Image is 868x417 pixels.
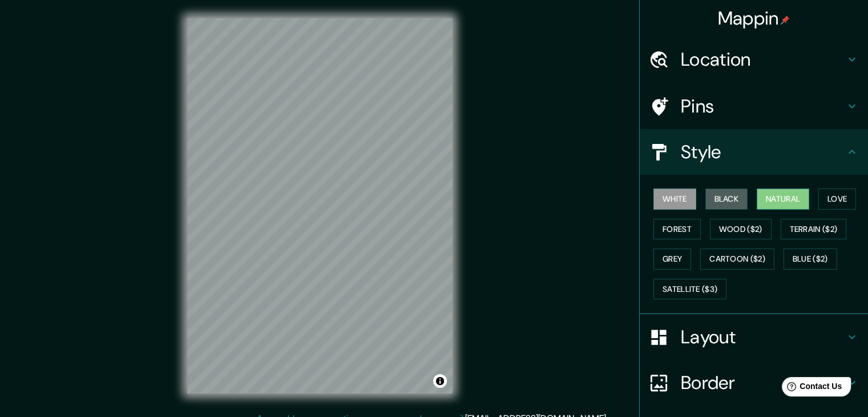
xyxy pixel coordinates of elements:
[757,189,809,210] button: Natural
[700,248,774,270] button: Cartoon ($2)
[781,15,790,25] img: pin-icon.png
[653,219,701,240] button: Forest
[681,141,845,163] h4: Style
[710,219,772,240] button: Wood ($2)
[766,372,855,404] iframe: Help widget launcher
[681,95,845,118] h4: Pins
[681,48,845,71] h4: Location
[705,189,748,210] button: Black
[187,18,453,394] canvas: Map
[640,129,868,175] div: Style
[681,326,845,348] h4: Layout
[784,248,837,270] button: Blue ($2)
[433,374,447,388] button: Toggle attribution
[653,279,726,300] button: Satellite ($3)
[653,248,691,270] button: Grey
[818,189,856,210] button: Love
[781,219,847,240] button: Terrain ($2)
[640,83,868,129] div: Pins
[718,7,790,30] h4: Mappin
[681,371,845,394] h4: Border
[653,189,696,210] button: White
[640,314,868,360] div: Layout
[640,360,868,406] div: Border
[640,37,868,82] div: Location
